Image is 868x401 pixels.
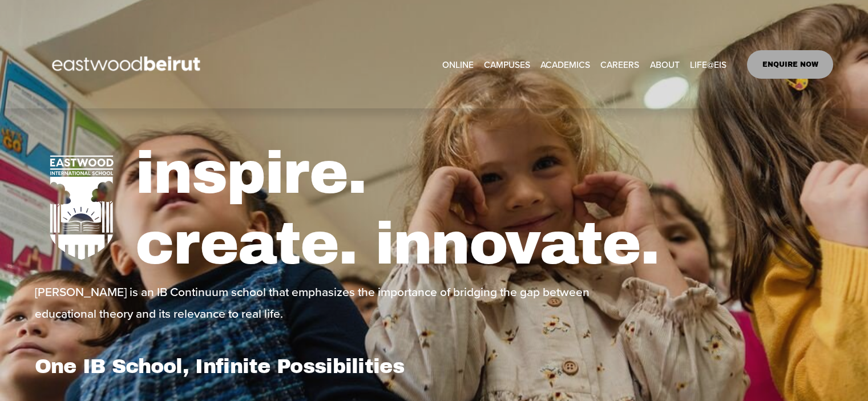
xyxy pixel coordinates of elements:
span: CAMPUSES [484,56,530,72]
span: ABOUT [650,56,680,72]
p: [PERSON_NAME] is an IB Continuum school that emphasizes the importance of bridging the gap betwee... [35,281,599,324]
a: folder dropdown [484,55,530,73]
img: EastwoodIS Global Site [35,35,221,94]
h1: One IB School, Infinite Possibilities [35,354,431,378]
span: ACADEMICS [540,56,590,72]
a: folder dropdown [690,55,726,73]
a: folder dropdown [650,55,680,73]
a: folder dropdown [540,55,590,73]
a: ENQUIRE NOW [747,50,833,79]
a: ONLINE [442,55,474,73]
a: CAREERS [600,55,639,73]
span: LIFE@EIS [690,56,726,72]
h1: inspire. create. innovate. [135,138,833,280]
